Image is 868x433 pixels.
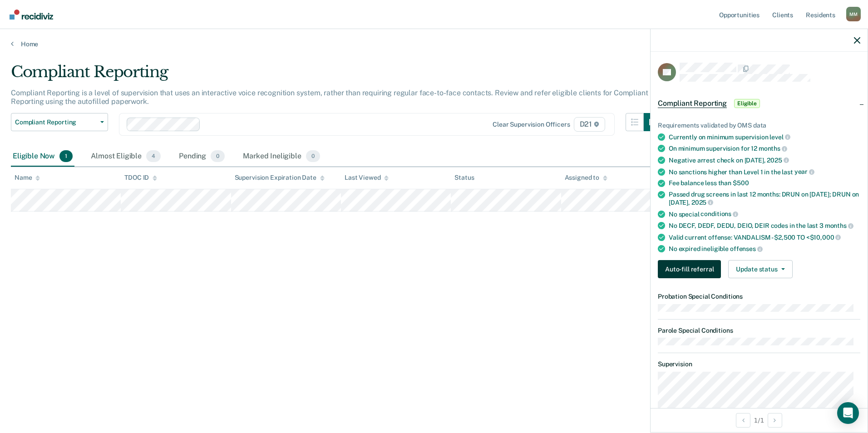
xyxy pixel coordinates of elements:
[825,222,853,229] span: months
[669,221,860,230] div: No DECF, DEDF, DEDU, DEIO, DEIR codes in the last 3
[734,99,760,108] span: Eligible
[669,245,860,253] div: No expired ineligible
[11,40,857,48] a: Home
[345,174,389,182] div: Last Viewed
[493,121,570,128] div: Clear supervision officers
[306,150,320,162] span: 0
[669,168,860,176] div: No sanctions higher than Level 1 in the last
[769,133,790,141] span: level
[235,174,325,182] div: Supervision Expiration Date
[658,260,721,278] button: Auto-fill referral
[669,133,860,141] div: Currently on minimum supervision
[59,150,73,162] span: 1
[700,210,738,217] span: conditions
[658,260,725,278] a: Navigate to form link
[15,118,97,126] span: Compliant Reporting
[658,327,860,335] dt: Parole Special Conditions
[211,150,225,162] span: 0
[669,191,860,206] div: Passed drug screens in last 12 months: DRUN on [DATE]; DRUN on [DATE],
[837,402,859,424] div: Open Intercom Messenger
[15,174,40,182] div: Name
[651,89,868,118] div: Compliant ReportingEligible
[846,7,861,21] button: Profile dropdown button
[565,174,607,182] div: Assigned to
[177,147,227,167] div: Pending
[124,174,157,182] div: TDOC ID
[768,413,782,428] button: Next Opportunity
[658,293,860,300] dt: Probation Special Conditions
[658,360,860,368] dt: Supervision
[651,408,868,432] div: 1 / 1
[658,99,727,108] span: Compliant Reporting
[669,179,860,187] div: Fee balance less than
[454,174,474,182] div: Status
[11,89,648,106] p: Compliant Reporting is a level of supervision that uses an interactive voice recognition system, ...
[669,156,860,164] div: Negative arrest check on [DATE],
[846,7,861,21] div: M M
[733,179,749,187] span: $500
[730,245,763,252] span: offenses
[767,157,789,164] span: 2025
[146,150,161,162] span: 4
[669,144,860,153] div: On minimum supervision for 12
[691,199,713,206] span: 2025
[11,63,662,89] div: Compliant Reporting
[728,260,792,278] button: Update status
[794,168,814,175] span: year
[759,145,787,152] span: months
[669,210,860,218] div: No special
[658,122,860,129] div: Requirements validated by OMS data
[11,147,74,167] div: Eligible Now
[669,233,860,241] div: Valid current offense: VANDALISM - $2,500 TO
[736,413,750,428] button: Previous Opportunity
[241,147,322,167] div: Marked Ineligible
[574,117,605,132] span: D21
[89,147,163,167] div: Almost Eligible
[806,234,841,241] span: <$10,000
[10,10,53,20] img: Recidiviz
